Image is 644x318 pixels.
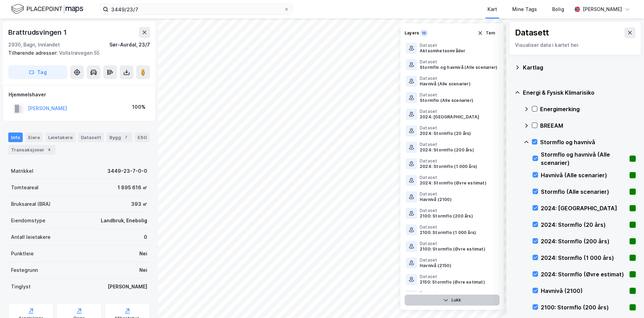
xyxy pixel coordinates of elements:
div: 2024: Stormflo (Øvre estimat) [420,180,486,186]
div: 2024: [GEOGRAPHIC_DATA] [420,114,480,120]
button: Tøm [473,28,500,39]
div: 2100: Stormflo (200 års) [541,303,627,311]
div: Nei [139,266,147,274]
div: 2150: Stormflo (Øvre estimat) [420,279,485,285]
div: 1 895 616 ㎡ [118,183,147,192]
div: Datasett [515,27,549,38]
div: Havnivå (2100) [541,287,627,295]
div: Dataset [420,224,476,230]
div: Stormflo (Alle scenarier) [420,98,473,103]
div: 0 [144,233,147,241]
div: Havnivå (2100) [420,197,452,202]
div: Dataset [420,109,480,114]
div: Tinglyst [11,283,31,291]
div: Landbruk, Enebolig [101,216,147,225]
div: 2024: Stormflo (20 års) [420,131,471,136]
div: Sør-Aurdal, 23/7 [109,41,150,49]
div: Dataset [420,43,465,48]
button: Tag [8,65,67,79]
div: 100% [132,103,146,111]
div: 2100: Stormflo (200 års) [420,213,473,219]
div: 2024: Stormflo (20 års) [541,221,627,229]
div: Brattrudsvingen 1 [8,27,68,38]
div: Matrikkel [11,167,33,175]
div: 2024: Stormflo (200 års) [420,147,474,153]
div: Stormflo (Alle scenarier) [541,188,627,196]
div: Datasett [78,132,104,142]
div: Eiere [25,132,43,142]
div: Havnivå (2150) [420,263,451,268]
div: Festegrunn [11,266,38,274]
div: Dataset [420,274,485,279]
div: Energi & Fysisk Klimarisiko [523,88,636,97]
div: Dataset [420,257,451,263]
div: ESG [135,132,150,142]
div: Transaksjoner [8,145,55,155]
div: 2024: Stormflo (1 000 års) [541,254,627,262]
div: Info [8,132,23,142]
div: Aktsomhetsområder [420,48,465,54]
div: 2100: Stormflo (Øvre estimat) [420,246,485,252]
button: Lukk [405,295,500,306]
div: Antall leietakere [11,233,51,241]
div: Dataset [420,191,452,197]
div: Dataset [420,125,471,131]
div: 393 ㎡ [131,200,147,208]
div: BREEAM [540,121,636,130]
div: 2024: [GEOGRAPHIC_DATA] [541,204,627,212]
div: Punktleie [11,250,34,258]
div: Nei [139,250,147,258]
div: Dataset [420,158,477,164]
div: 7 [122,134,129,141]
div: Bygg [107,132,132,142]
div: 3449-23-7-0-0 [107,167,147,175]
div: 2024: Stormflo (Øvre estimat) [541,270,627,278]
div: Kart [487,5,497,13]
div: Tomteareal [11,183,39,192]
div: Dataset [420,76,471,81]
div: Visualiser data i kartet her. [515,41,635,49]
div: Dataset [420,241,485,246]
div: Bolig [552,5,564,13]
div: Havnivå (Alle scenarier) [420,81,471,87]
div: Energimerking [540,105,636,113]
iframe: Chat Widget [610,285,644,318]
div: Dataset [420,290,456,296]
div: Dataset [420,208,473,213]
div: Dataset [420,59,497,65]
div: 2024: Stormflo (1 000 års) [420,164,477,169]
div: Havnivå (Alle scenarier) [541,171,627,179]
div: Stormflo og havnivå (Alle scenarier) [420,65,497,70]
div: Dataset [420,175,486,180]
div: Mine Tags [512,5,537,13]
div: Vollstrøvegen 55 [8,49,144,57]
div: 2930, Bagn, Innlandet [8,41,60,49]
div: Dataset [420,142,474,147]
div: Hjemmelshaver [9,91,150,99]
div: 16 [420,30,428,36]
input: Søk på adresse, matrikkel, gårdeiere, leietakere eller personer [108,4,284,14]
div: Dataset [420,92,473,98]
div: Stormflo og havnivå (Alle scenarier) [541,150,627,167]
img: logo.f888ab2527a4732fd821a326f86c7f29.svg [11,3,83,15]
div: Bruksareal (BRA) [11,200,51,208]
div: Layers [405,30,419,36]
span: Tilhørende adresser: [8,50,59,56]
div: 4 [46,146,53,153]
div: [PERSON_NAME] [583,5,622,13]
div: 2100: Stormflo (1 000 års) [420,230,476,235]
div: 2024: Stormflo (200 års) [541,237,627,245]
div: Kartlag [523,63,636,72]
div: [PERSON_NAME] [108,283,147,291]
div: Stormflo og havnivå [540,138,636,146]
div: Leietakere [45,132,75,142]
div: Eiendomstype [11,216,45,225]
